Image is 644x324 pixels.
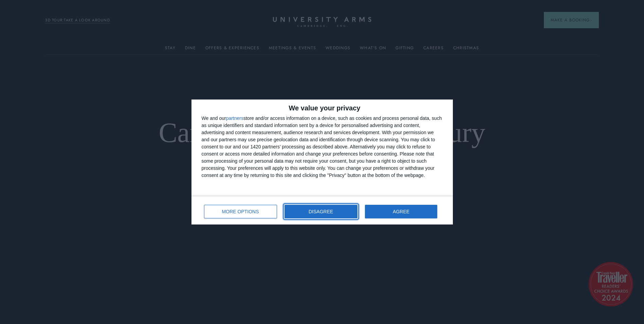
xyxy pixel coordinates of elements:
[309,209,333,214] span: DISAGREE
[204,205,277,218] button: MORE OPTIONS
[226,116,243,121] button: partners
[222,209,259,214] span: MORE OPTIONS
[202,105,443,111] h2: We value your privacy
[284,205,357,218] button: DISAGREE
[365,205,438,218] button: AGREE
[393,209,409,214] span: AGREE
[191,100,453,224] div: qc-cmp2-ui
[202,115,443,179] div: We and our store and/or access information on a device, such as cookies and process personal data...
